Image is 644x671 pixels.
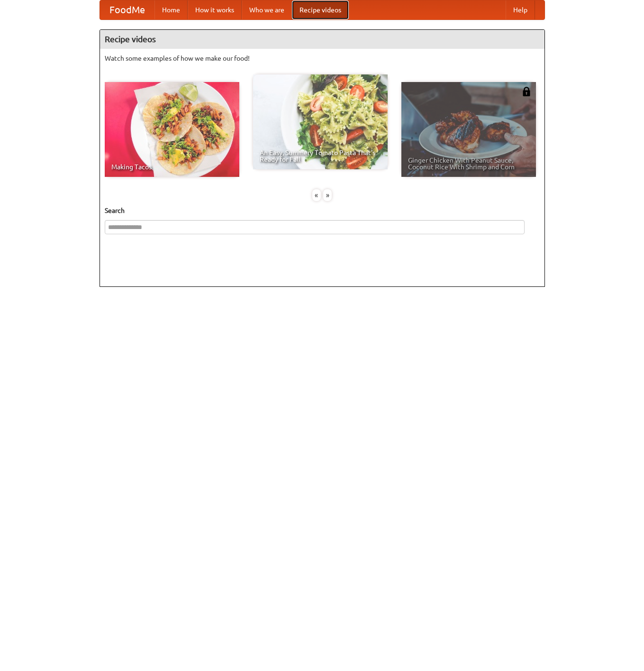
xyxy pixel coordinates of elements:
span: Making Tacos [111,164,233,170]
a: Home [154,0,188,19]
a: Who we are [242,0,292,19]
h5: Search [105,206,540,215]
a: Help [506,0,535,19]
span: An Easy, Summery Tomato Pasta That's Ready for Fall [260,149,381,163]
a: How it works [188,0,242,19]
img: 483408.png [522,87,531,96]
a: Recipe videos [292,0,349,19]
a: Making Tacos [105,82,239,177]
a: FoodMe [100,0,154,19]
a: An Easy, Summery Tomato Pasta That's Ready for Fall [253,74,388,169]
div: » [323,189,332,201]
div: « [312,189,321,201]
h4: Recipe videos [100,30,544,49]
p: Watch some examples of how we make our food! [105,54,540,63]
